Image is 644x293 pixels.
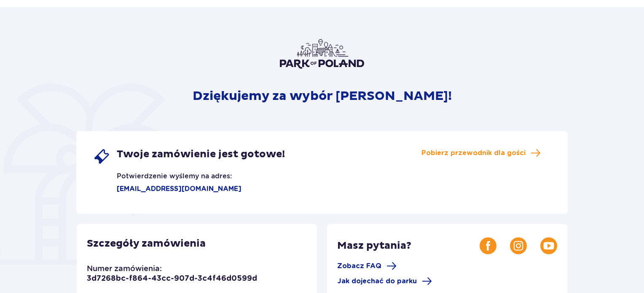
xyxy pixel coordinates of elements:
[337,239,480,252] p: Masz pytania?
[93,165,232,181] p: Potwierdzenie wyślemy na adres:
[193,88,452,104] p: Dziękujemy za wybór [PERSON_NAME]!
[87,274,257,284] p: 3d7268bc-f864-43cc-907d-3c4f46d0599d
[337,261,381,271] span: Zobacz FAQ
[510,237,527,254] img: Instagram
[480,237,496,254] img: Facebook
[93,184,241,194] p: [EMAIL_ADDRESS][DOMAIN_NAME]
[93,148,110,165] img: single ticket icon
[540,237,557,254] img: Youtube
[87,237,206,250] p: Szczegóły zamówienia
[421,148,526,158] span: Pobierz przewodnik dla gości
[337,261,397,271] a: Zobacz FAQ
[117,148,285,161] span: Twoje zamówienie jest gotowe!
[337,276,432,286] a: Jak dojechać do parku
[280,39,364,69] img: Park of Poland logo
[87,263,162,274] p: Numer zamówienia:
[337,277,417,286] span: Jak dojechać do parku
[421,148,541,158] a: Pobierz przewodnik dla gości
